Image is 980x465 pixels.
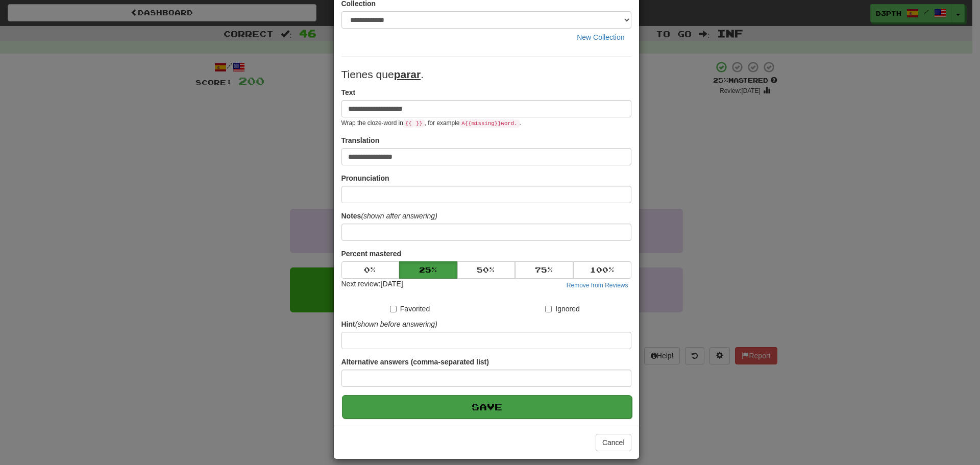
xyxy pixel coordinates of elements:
input: Ignored [545,306,552,312]
button: 100% [573,261,631,279]
label: Translation [341,135,380,145]
label: Alternative answers (comma-separated list) [341,357,489,367]
p: Tienes que . [341,67,631,82]
button: Save [342,395,632,419]
button: 25% [399,261,457,279]
code: {{ [403,119,414,128]
button: Remove from Reviews [563,280,631,291]
label: Pronunciation [341,173,389,183]
code: }} [414,119,425,128]
button: 0% [341,261,400,279]
div: Next review: [DATE] [341,279,403,291]
em: (shown after answering) [361,212,437,220]
input: Favorited [390,306,397,312]
label: Percent mastered [341,249,402,259]
label: Text [341,87,356,97]
small: Wrap the cloze-word in , for example . [341,119,521,127]
button: Cancel [596,434,631,451]
button: 50% [457,261,516,279]
label: Notes [341,211,437,221]
button: New Collection [570,29,631,46]
button: 75% [515,261,573,279]
div: Percent mastered [341,261,631,279]
em: (shown before answering) [355,320,437,328]
label: Favorited [390,304,430,314]
code: A {{ missing }} word. [459,119,519,128]
label: Ignored [545,304,579,314]
u: parar [394,68,421,80]
label: Hint [341,319,437,329]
